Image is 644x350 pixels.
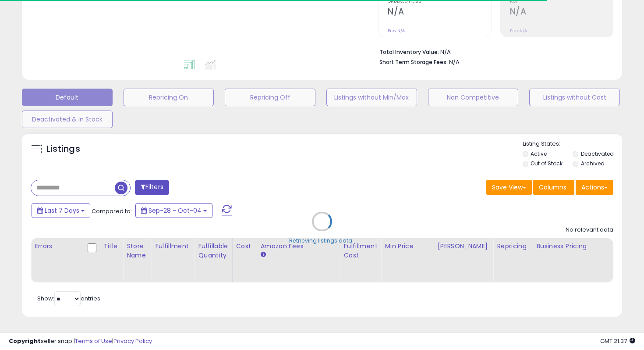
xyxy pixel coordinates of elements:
strong: Copyright [9,337,41,345]
a: Terms of Use [75,337,112,345]
li: N/A [379,46,607,57]
button: Deactivated & In Stock [22,111,113,128]
button: Repricing Off [225,89,315,106]
span: N/A [449,58,460,66]
small: Prev: N/A [388,28,405,33]
button: Non Competitive [428,89,519,106]
div: Retrieving listings data.. [289,237,355,245]
button: Listings without Cost [529,89,620,106]
b: Short Term Storage Fees: [379,58,448,66]
b: Total Inventory Value: [379,48,439,56]
a: Privacy Policy [113,337,152,345]
h2: N/A [388,7,491,18]
button: Repricing On [124,89,214,106]
small: Prev: N/A [510,28,527,33]
div: seller snap | | [9,337,152,346]
h2: N/A [510,7,613,18]
span: 2025-10-12 21:37 GMT [600,337,635,345]
button: Listings without Min/Max [326,89,417,106]
button: Default [22,89,113,106]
